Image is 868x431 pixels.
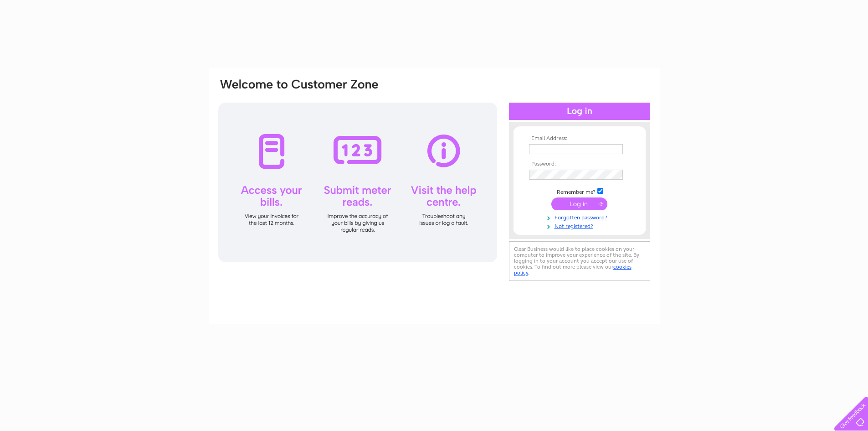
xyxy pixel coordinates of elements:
[514,264,632,276] a: cookies policy
[551,197,607,210] input: Submit
[509,241,650,281] div: Clear Business would like to place cookies on your computer to improve your experience of the sit...
[529,221,632,230] a: Not registered?
[527,187,632,196] td: Remember me?
[529,213,632,221] a: Forgotten password?
[527,135,632,142] th: Email Address:
[527,161,632,167] th: Password:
